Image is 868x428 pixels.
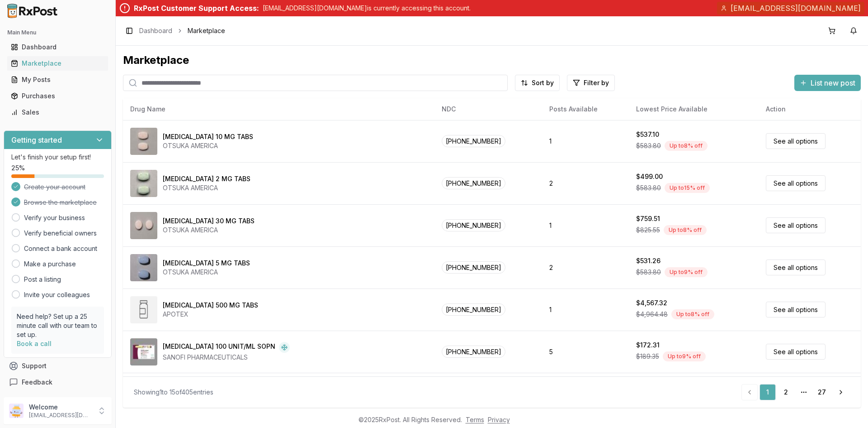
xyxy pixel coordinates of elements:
[542,373,628,415] td: 3
[542,289,628,331] td: 1
[24,213,85,222] a: Verify your business
[665,183,710,193] div: Up to 15 % off
[542,204,628,246] td: 1
[766,175,826,191] a: See all options
[11,108,104,117] div: Sales
[7,39,108,55] a: Dashboard
[24,275,61,284] a: Post a listing
[7,29,108,36] h2: Main Menu
[663,351,706,361] div: Up to 9 % off
[17,340,52,347] a: Book a call
[665,141,708,151] div: Up to 8 % off
[163,174,250,183] div: [MEDICAL_DATA] 2 MG TABS
[542,246,628,289] td: 2
[759,384,776,400] a: 1
[442,219,505,231] span: [PHONE_NUMBER]
[163,216,255,226] div: [MEDICAL_DATA] 30 MG TABS
[123,53,861,67] div: Marketplace
[130,338,157,365] img: Admelog SoloStar 100 UNIT/ML SOPN
[22,378,52,387] span: Feedback
[4,72,112,87] button: My Posts
[123,98,434,120] th: Drug Name
[139,26,225,35] nav: breadcrumb
[11,43,104,52] div: Dashboard
[636,268,661,277] span: $583.80
[7,55,108,72] a: Marketplace
[814,384,830,400] a: 27
[24,290,90,299] a: Invite your colleagues
[24,244,97,253] a: Connect a bank account
[139,26,172,35] a: Dashboard
[636,352,659,361] span: $189.35
[636,214,660,223] div: $759.51
[636,298,667,308] div: $4,567.32
[163,342,275,353] div: [MEDICAL_DATA] 100 UNIT/ML SOPN
[542,162,628,204] td: 2
[794,75,861,91] button: List new post
[24,229,97,238] a: Verify beneficial owners
[636,141,661,150] span: $583.80
[442,346,505,358] span: [PHONE_NUMBER]
[7,104,108,120] a: Sales
[731,3,861,14] span: [EMAIL_ADDRESS][DOMAIN_NAME]
[442,261,505,274] span: [PHONE_NUMBER]
[163,268,250,277] div: OTSUKA AMERICA
[11,153,104,162] p: Let's finish your setup first!
[636,256,660,265] div: $531.26
[778,384,794,400] a: 2
[766,344,826,360] a: See all options
[130,212,157,239] img: Abilify 30 MG TABS
[24,183,85,192] span: Create your account
[130,128,157,155] img: Abilify 10 MG TABS
[636,341,660,350] div: $172.31
[636,172,663,181] div: $499.00
[163,259,250,268] div: [MEDICAL_DATA] 5 MG TABS
[811,77,855,88] span: List new post
[163,226,255,235] div: OTSUKA AMERICA
[24,260,76,269] a: Make a purchase
[636,226,660,235] span: $825.55
[134,388,213,397] div: Showing 1 to 15 of 405 entries
[11,135,62,145] h3: Getting started
[163,183,250,192] div: OTSUKA AMERICA
[11,91,104,101] div: Purchases
[163,132,253,141] div: [MEDICAL_DATA] 10 MG TABS
[532,78,554,87] span: Sort by
[4,105,112,120] button: Sales
[832,384,850,400] a: Go to next page
[263,4,471,13] p: [EMAIL_ADDRESS][DOMAIN_NAME] is currently accessing this account.
[636,310,668,319] span: $4,964.48
[794,79,861,88] a: List new post
[11,75,104,84] div: My Posts
[4,358,112,374] button: Support
[11,59,104,68] div: Marketplace
[766,260,826,275] a: See all options
[4,4,61,18] img: RxPost Logo
[542,98,628,120] th: Posts Available
[130,254,157,281] img: Abilify 5 MG TABS
[664,225,707,235] div: Up to 8 % off
[442,135,505,147] span: [PHONE_NUMBER]
[759,98,861,120] th: Action
[515,75,560,91] button: Sort by
[629,98,759,120] th: Lowest Price Available
[29,403,92,412] p: Welcome
[163,353,290,362] div: SANOFI PHARMACEUTICALS
[7,72,108,88] a: My Posts
[766,217,826,233] a: See all options
[636,183,661,192] span: $583.80
[163,301,258,310] div: [MEDICAL_DATA] 500 MG TABS
[9,404,24,418] img: User avatar
[4,374,112,390] button: Feedback
[766,302,826,317] a: See all options
[671,309,714,319] div: Up to 8 % off
[4,40,112,54] button: Dashboard
[24,198,97,207] span: Browse the marketplace
[442,303,505,316] span: [PHONE_NUMBER]
[134,3,259,14] div: RxPost Customer Support Access:
[4,89,112,103] button: Purchases
[466,416,484,423] a: Terms
[130,170,157,197] img: Abilify 2 MG TABS
[442,177,505,189] span: [PHONE_NUMBER]
[163,310,258,319] div: APOTEX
